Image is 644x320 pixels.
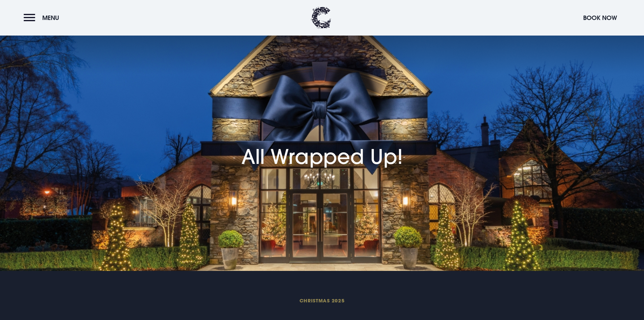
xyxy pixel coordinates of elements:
img: Clandeboye Lodge [311,7,331,29]
h1: All Wrapped Up! [241,106,403,168]
span: Menu [42,14,59,22]
button: Book Now [580,10,620,25]
button: Menu [24,10,63,25]
span: Christmas 2025 [161,297,483,304]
